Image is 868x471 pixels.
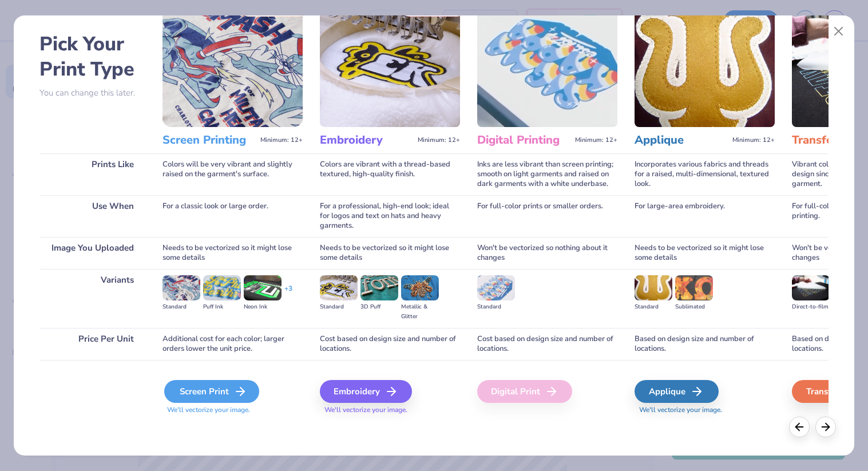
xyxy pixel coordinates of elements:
[162,195,303,237] div: For a classic look or large order.
[792,275,830,300] img: Direct-to-film
[635,380,719,403] div: Applique
[284,284,292,303] div: + 3
[828,21,850,42] button: Close
[320,237,460,269] div: Needs to be vectorized so it might lose some details
[320,275,358,300] img: Standard
[320,153,460,195] div: Colors are vibrant with a thread-based textured, high-quality finish.
[635,237,775,269] div: Needs to be vectorized so it might lose some details
[39,195,145,237] div: Use When
[635,133,728,148] h3: Applique
[792,302,830,312] div: Direct-to-film
[162,275,200,300] img: Standard
[477,275,515,300] img: Standard
[732,136,775,144] span: Minimum: 12+
[320,380,412,403] div: Embroidery
[162,133,256,148] h3: Screen Printing
[244,302,282,312] div: Neon Ink
[675,275,713,300] img: Sublimated
[320,302,358,312] div: Standard
[477,302,515,312] div: Standard
[477,195,617,237] div: For full-color prints or smaller orders.
[418,136,460,144] span: Minimum: 12+
[260,136,303,144] span: Minimum: 12+
[635,9,775,127] img: Applique
[162,328,303,360] div: Additional cost for each color; larger orders lower the unit price.
[203,302,241,312] div: Puff Ink
[244,275,282,300] img: Neon Ink
[477,380,572,403] div: Digital Print
[39,269,145,328] div: Variants
[162,9,303,127] img: Screen Printing
[320,9,460,127] img: Embroidery
[360,302,398,312] div: 3D Puff
[203,275,241,300] img: Puff Ink
[162,153,303,195] div: Colors will be very vibrant and slightly raised on the garment's surface.
[635,153,775,195] div: Incorporates various fabrics and threads for a raised, multi-dimensional, textured look.
[39,31,145,82] h2: Pick Your Print Type
[477,133,570,148] h3: Digital Printing
[39,237,145,269] div: Image You Uploaded
[320,405,460,415] span: We'll vectorize your image.
[635,328,775,360] div: Based on design size and number of locations.
[360,275,398,300] img: 3D Puff
[39,153,145,195] div: Prints Like
[320,195,460,237] div: For a professional, high-end look; ideal for logos and text on hats and heavy garments.
[635,275,672,300] img: Standard
[39,328,145,360] div: Price Per Unit
[477,328,617,360] div: Cost based on design size and number of locations.
[635,302,672,312] div: Standard
[635,195,775,237] div: For large-area embroidery.
[162,237,303,269] div: Needs to be vectorized so it might lose some details
[164,380,259,403] div: Screen Print
[162,302,200,312] div: Standard
[162,405,303,415] span: We'll vectorize your image.
[477,237,617,269] div: Won't be vectorized so nothing about it changes
[635,405,775,415] span: We'll vectorize your image.
[320,133,413,148] h3: Embroidery
[401,302,439,322] div: Metallic & Glitter
[675,302,713,312] div: Sublimated
[575,136,617,144] span: Minimum: 12+
[401,275,439,300] img: Metallic & Glitter
[477,9,617,127] img: Digital Printing
[320,328,460,360] div: Cost based on design size and number of locations.
[39,88,145,98] p: You can change this later.
[477,153,617,195] div: Inks are less vibrant than screen printing; smooth on light garments and raised on dark garments ...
